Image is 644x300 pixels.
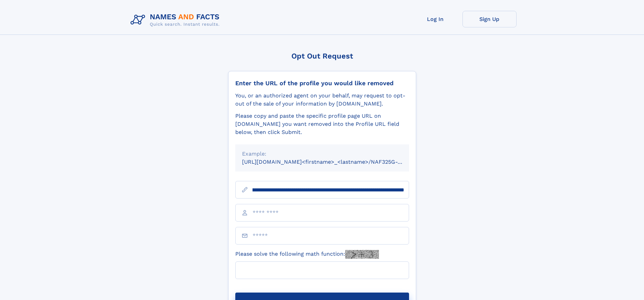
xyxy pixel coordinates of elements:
[235,250,379,259] label: Please solve the following math function:
[242,150,402,158] div: Example:
[128,11,225,29] img: Logo Names and Facts
[235,112,409,136] div: Please copy and paste the specific profile page URL on [DOMAIN_NAME] you want removed into the Pr...
[228,52,416,60] div: Opt Out Request
[235,92,409,108] div: You, or an authorized agent on your behalf, may request to opt-out of the sale of your informatio...
[235,79,409,87] div: Enter the URL of the profile you would like removed
[242,159,422,165] small: [URL][DOMAIN_NAME]<firstname>_<lastname>/NAF325G-xxxxxxxx
[408,11,462,27] a: Log In
[462,11,517,27] a: Sign Up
